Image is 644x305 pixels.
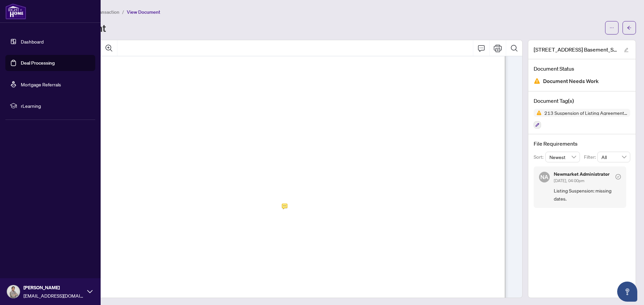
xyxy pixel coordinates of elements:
[542,110,630,115] span: 213 Suspension of Listing Agreement - Authority to Offer for Lease
[21,60,55,66] a: Deal Processing
[5,3,26,19] img: logo
[609,25,614,30] span: ellipsis
[624,48,629,52] span: edit
[7,285,20,298] img: Profile Icon
[554,187,621,203] span: Listing Suspension: missing dates.
[122,8,124,16] li: /
[534,46,618,54] span: [STREET_ADDRESS] Basement_Suspension.pdf
[543,77,599,86] span: Document Needs Work
[617,282,637,302] button: Open asap
[534,65,630,73] h4: Document Status
[627,25,632,30] span: arrow-left
[21,39,44,45] a: Dashboard
[23,292,84,299] span: [EMAIL_ADDRESS][DOMAIN_NAME]
[84,9,119,15] span: View Transaction
[540,173,548,181] span: NA
[127,9,160,15] span: View Document
[549,152,576,162] span: Newest
[615,174,621,179] span: check-circle
[554,172,609,176] h5: Newmarket Administrator
[23,284,84,291] span: [PERSON_NAME]
[554,178,584,183] span: [DATE], 04:00pm
[21,81,61,87] a: Mortgage Referrals
[601,152,626,162] span: All
[534,97,630,105] h4: Document Tag(s)
[584,153,597,161] p: Filter:
[534,78,540,84] img: Document Status
[534,109,542,117] img: Status Icon
[21,102,91,109] span: rLearning
[534,140,630,148] h4: File Requirements
[534,153,545,161] p: Sort:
